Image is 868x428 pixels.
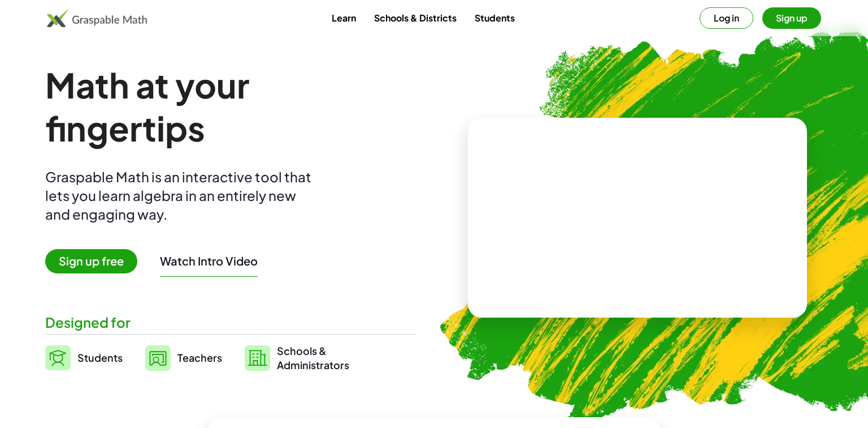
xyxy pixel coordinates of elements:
[177,351,222,364] span: Teachers
[762,7,821,29] button: Sign up
[45,63,405,149] h1: Math at your fingertips
[160,254,258,268] button: Watch Intro Video
[77,351,123,364] span: Students
[145,345,171,371] img: svg%3e
[45,168,316,224] div: Graspable Math is an interactive tool that lets you learn algebra in an entirely new and engaging...
[466,7,524,28] a: Students
[277,344,349,372] span: Schools & Administrators
[145,344,222,372] a: Teachers
[45,249,137,273] span: Sign up free
[45,345,71,370] img: svg%3e
[553,176,722,260] video: What is this? This is dynamic math notation. Dynamic math notation plays a central role in how Gr...
[323,7,365,28] a: Learn
[245,345,270,371] img: svg%3e
[245,344,349,372] a: Schools &Administrators
[365,7,466,28] a: Schools & Districts
[45,344,123,372] a: Students
[700,7,753,29] button: Log in
[45,313,416,332] div: Designed for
